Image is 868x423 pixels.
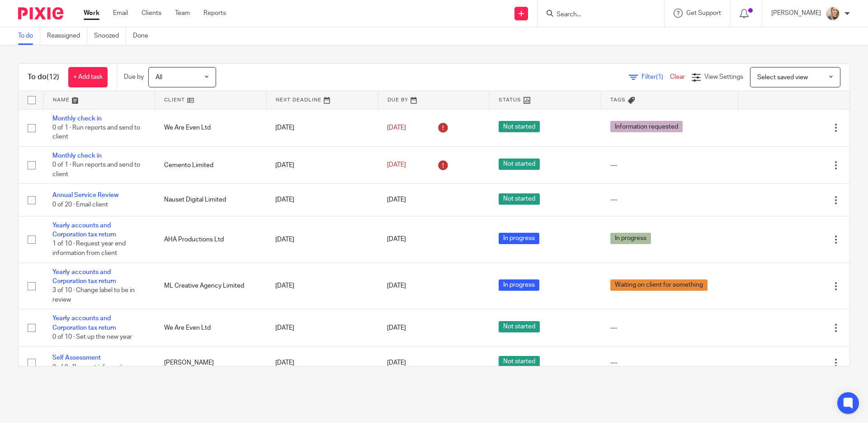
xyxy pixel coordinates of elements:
[52,241,126,257] span: 1 of 10 · Request year end information from client
[610,121,683,132] span: Information requested
[156,74,162,81] span: All
[610,358,729,367] div: ---
[387,325,406,331] span: [DATE]
[499,193,540,205] span: Not started
[610,97,626,102] span: Tags
[155,216,267,263] td: AHA Productions Ltd
[52,355,101,361] a: Self Assessment
[499,279,539,291] span: In progress
[52,269,116,284] a: Yearly accounts and Corporation tax return
[52,115,102,122] a: Monthly check in
[155,184,267,216] td: Nauset Digital Limited
[155,309,267,346] td: We Are Even Ltd
[387,360,406,366] span: [DATE]
[52,202,108,208] span: 0 of 20 · Email client
[52,153,102,159] a: Monthly check in
[387,162,406,168] span: [DATE]
[52,162,140,178] span: 0 of 1 · Run reports and send to client
[266,309,378,346] td: [DATE]
[18,27,40,45] a: To do
[266,216,378,263] td: [DATE]
[387,197,406,203] span: [DATE]
[28,72,59,82] h1: To do
[656,74,663,80] span: (1)
[52,334,132,340] span: 0 of 10 · Set up the new year
[155,263,267,309] td: ML Creative Agency Limited
[203,9,226,18] a: Reports
[124,72,144,82] p: Due by
[499,121,540,132] span: Not started
[670,74,685,80] a: Clear
[52,288,135,303] span: 3 of 10 · Change label to be in review
[266,184,378,216] td: [DATE]
[155,109,267,146] td: We Are Even Ltd
[610,233,651,244] span: In progress
[826,6,840,21] img: IMG_7594.jpg
[610,161,729,170] div: ---
[52,315,116,331] a: Yearly accounts and Corporation tax return
[52,192,118,198] a: Annual Service Review
[499,321,540,332] span: Not started
[47,27,87,45] a: Reassigned
[155,146,267,183] td: Cemento Limited
[610,279,708,291] span: Waiting on client for something
[779,24,825,33] p: Task reassigned.
[133,27,155,45] a: Done
[142,9,161,18] a: Clients
[266,346,378,379] td: [DATE]
[47,73,59,81] span: (12)
[155,346,267,379] td: [PERSON_NAME]
[18,7,63,19] img: Pixie
[94,27,126,45] a: Snoozed
[52,222,116,238] a: Yearly accounts and Corporation tax return
[266,263,378,309] td: [DATE]
[84,9,99,18] a: Work
[266,146,378,183] td: [DATE]
[610,323,729,332] div: ---
[757,74,808,81] span: Select saved view
[387,125,406,131] span: [DATE]
[175,9,190,18] a: Team
[266,109,378,146] td: [DATE]
[113,9,128,18] a: Email
[387,236,406,243] span: [DATE]
[642,74,670,80] span: Filter
[499,356,540,367] span: Not started
[387,283,406,289] span: [DATE]
[68,67,108,87] a: + Add task
[52,364,130,370] span: 0 of 9 · Request information
[52,125,140,140] span: 0 of 1 · Run reports and send to client
[704,74,743,80] span: View Settings
[610,195,729,204] div: ---
[499,159,540,170] span: Not started
[499,233,539,244] span: In progress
